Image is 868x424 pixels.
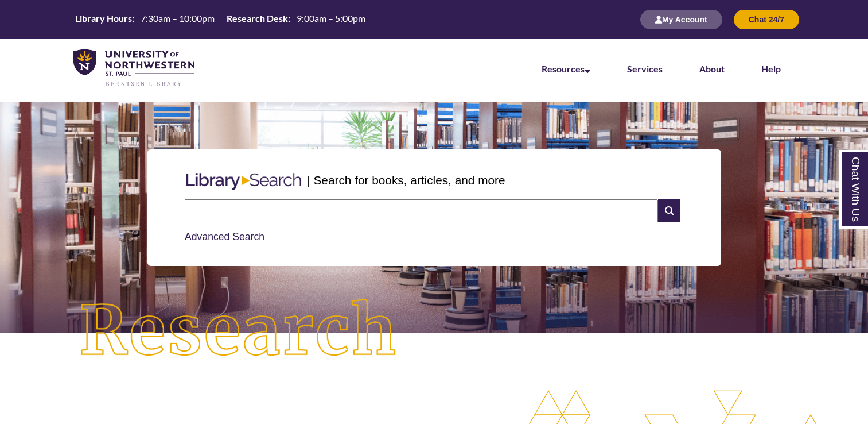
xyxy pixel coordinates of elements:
[71,12,370,28] a: Hours Today
[542,63,590,74] a: Resources
[640,10,722,29] button: My Account
[658,199,680,222] i: Search
[297,13,365,24] span: 9:00am – 5:00pm
[640,14,722,24] a: My Account
[222,12,292,25] th: Research Desk:
[141,13,215,24] span: 7:30am – 10:00pm
[71,12,370,26] table: Hours Today
[761,63,781,74] a: Help
[185,231,264,242] a: Advanced Search
[44,264,434,400] img: Research
[307,171,505,189] p: | Search for books, articles, and more
[71,12,136,25] th: Library Hours:
[180,168,307,195] img: Libary Search
[627,63,663,74] a: Services
[699,63,725,74] a: About
[734,14,799,24] a: Chat 24/7
[734,10,799,29] button: Chat 24/7
[73,49,194,87] img: UNWSP Library Logo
